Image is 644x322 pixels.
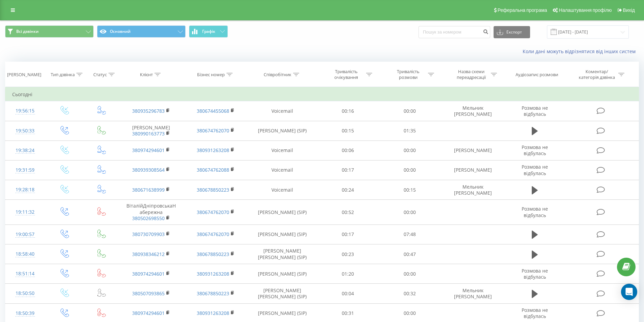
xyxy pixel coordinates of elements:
td: 00:17 [317,224,379,244]
div: Open Intercom Messenger [621,284,637,300]
a: 380974294601 [132,147,165,153]
td: 07:48 [379,224,441,244]
a: 380671638999 [132,187,165,193]
span: Всі дзвінки [16,29,39,34]
a: 380935296783 [132,108,165,114]
button: Основний [97,25,186,38]
span: Розмова не відбулась [522,144,548,156]
td: Voicemail [248,160,317,180]
span: Графік [202,29,215,34]
a: 380990163773 [132,130,165,137]
td: 00:47 [379,244,441,264]
a: 380674762070 [197,231,229,237]
div: Аудіозапис розмови [516,72,558,78]
td: Voicemail [248,101,317,121]
div: 18:51:14 [12,267,38,280]
div: 19:00:57 [12,228,38,241]
a: 380931263208 [197,147,229,153]
td: 00:15 [317,121,379,141]
td: 01:35 [379,121,441,141]
td: ВіталійДніпровськаНабережна [119,200,183,225]
td: 00:17 [317,160,379,180]
td: Сьогодні [5,88,639,101]
td: Voicemail [248,180,317,200]
div: 19:38:24 [12,144,38,157]
td: [PERSON_NAME] [440,141,505,160]
td: [PERSON_NAME] [PERSON_NAME] (SIP) [248,244,317,264]
div: Клієнт [140,72,153,78]
td: 00:24 [317,180,379,200]
span: Розмова не відбулась [522,105,548,117]
td: 00:04 [317,284,379,303]
div: 18:58:40 [12,248,38,261]
a: Коли дані можуть відрізнятися вiд інших систем [523,48,639,55]
span: Розмова не відбулась [522,164,548,176]
a: 380674762070 [197,209,229,215]
a: 380674762088 [197,167,229,173]
td: 00:06 [317,141,379,160]
td: [PERSON_NAME] (SIP) [248,121,317,141]
div: 19:11:32 [12,206,38,219]
button: Всі дзвінки [5,25,94,38]
div: 19:56:15 [12,104,38,117]
a: 380678850223 [197,290,229,297]
a: 380674455068 [197,108,229,114]
td: [PERSON_NAME] [PERSON_NAME] (SIP) [248,284,317,303]
a: 380674762070 [197,127,229,134]
td: 00:32 [379,284,441,303]
div: 19:28:18 [12,183,38,196]
div: Статус [93,72,107,78]
button: Експорт [494,26,530,38]
span: Розмова не відбулась [522,267,548,280]
a: 380938346212 [132,251,165,257]
td: [PERSON_NAME] (SIP) [248,200,317,225]
button: Графік [189,25,228,38]
a: 380939308564 [132,167,165,173]
div: 18:50:39 [12,307,38,320]
div: Коментар/категорія дзвінка [577,69,617,80]
td: [PERSON_NAME] [119,121,183,141]
td: 00:00 [379,264,441,284]
td: 00:15 [379,180,441,200]
td: Мельник [PERSON_NAME] [440,284,505,303]
a: 380974294601 [132,310,165,316]
div: 19:31:59 [12,164,38,177]
div: Тривалість очікування [328,69,364,80]
td: Voicemail [248,141,317,160]
td: Мельник [PERSON_NAME] [440,101,505,121]
a: 380502698550 [132,215,165,221]
a: 380507093865 [132,290,165,297]
div: Тривалість розмови [390,69,426,80]
td: [PERSON_NAME] [440,160,505,180]
a: 380974294601 [132,271,165,277]
div: 19:50:33 [12,124,38,137]
td: 00:23 [317,244,379,264]
div: 18:50:50 [12,287,38,300]
td: 01:20 [317,264,379,284]
td: [PERSON_NAME] (SIP) [248,264,317,284]
span: Налаштування профілю [559,7,612,13]
span: Реферальна програма [498,7,547,13]
span: Вихід [623,7,635,13]
td: 00:16 [317,101,379,121]
td: 00:00 [379,160,441,180]
a: 380730709903 [132,231,165,237]
input: Пошук за номером [419,26,490,38]
td: 00:00 [379,200,441,225]
div: Назва схеми переадресації [453,69,489,80]
td: Мельник [PERSON_NAME] [440,180,505,200]
span: Розмова не відбулась [522,307,548,319]
td: 00:00 [379,141,441,160]
a: 380678850223 [197,187,229,193]
td: 00:52 [317,200,379,225]
div: Співробітник [264,72,291,78]
a: 380931263208 [197,271,229,277]
div: Бізнес номер [197,72,225,78]
a: 380931263208 [197,310,229,316]
span: Розмова не відбулась [522,206,548,218]
a: 380678850223 [197,251,229,257]
div: Тип дзвінка [51,72,75,78]
td: [PERSON_NAME] (SIP) [248,224,317,244]
td: 00:00 [379,101,441,121]
div: [PERSON_NAME] [7,72,41,78]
